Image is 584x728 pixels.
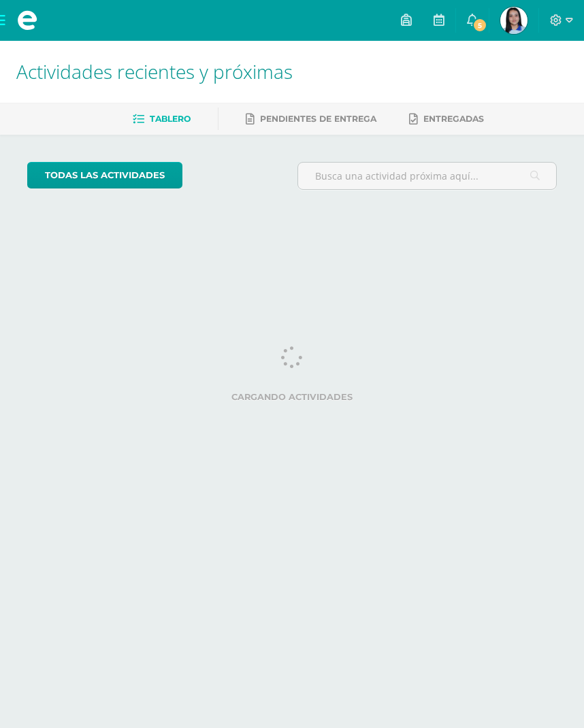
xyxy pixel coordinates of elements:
a: Tablero [133,108,191,130]
span: Pendientes de entrega [260,114,376,124]
span: Actividades recientes y próximas [16,59,293,84]
span: 5 [472,18,487,33]
a: Entregadas [409,108,484,130]
input: Busca una actividad próxima aquí... [298,163,556,189]
a: Pendientes de entrega [246,108,376,130]
img: 575da19bd241d0844fb909dcfc7d9554.png [500,7,528,34]
span: Entregadas [423,114,484,124]
label: Cargando actividades [27,392,557,402]
span: Tablero [150,114,191,124]
a: todas las Actividades [27,162,182,188]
